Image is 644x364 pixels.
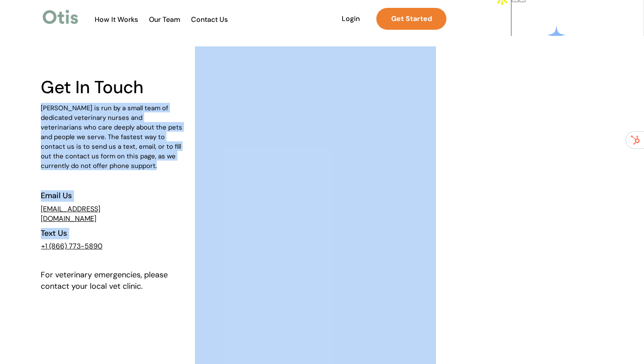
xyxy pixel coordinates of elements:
[143,15,186,24] a: Our Team
[41,76,144,98] span: Get In Touch
[391,14,432,23] strong: Get Started
[330,14,371,23] span: Login
[186,15,232,24] a: Contact Us
[330,8,371,30] a: Login
[376,8,446,30] a: Get Started
[85,241,103,251] u: 5890
[41,241,85,251] a: +1 (866) 773-
[90,15,142,24] a: How It Works
[41,269,168,291] span: For veterinary emergencies, please contact your local vet clinic.
[41,204,100,223] a: [EMAIL_ADDRESS][DOMAIN_NAME]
